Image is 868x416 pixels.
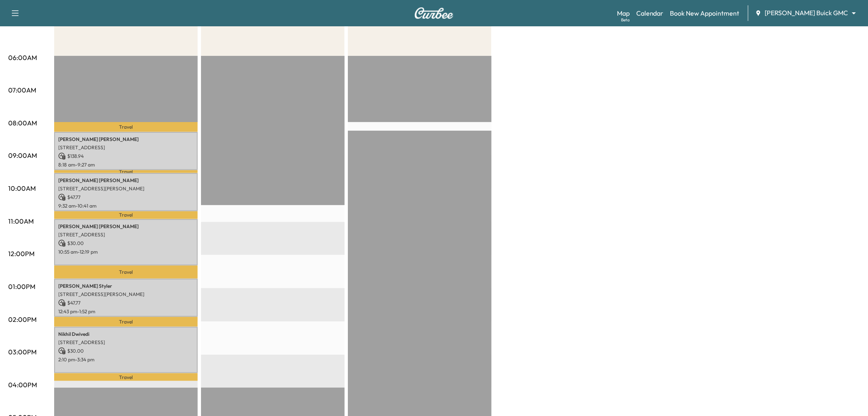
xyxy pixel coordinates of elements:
[58,240,194,247] p: $ 30.00
[58,185,194,192] p: [STREET_ADDRESS][PERSON_NAME]
[670,8,740,18] a: Book New Appointment
[8,183,36,193] p: 10:00AM
[58,194,194,201] p: $ 47.77
[58,203,194,209] p: 9:32 am - 10:41 am
[58,153,194,160] p: $ 138.94
[58,231,194,238] p: [STREET_ADDRESS]
[54,317,198,327] p: Travel
[58,144,194,151] p: [STREET_ADDRESS]
[8,282,35,291] p: 01:00PM
[58,223,194,230] p: [PERSON_NAME] [PERSON_NAME]
[58,299,194,307] p: $ 47.77
[617,8,630,18] a: MapBeta
[58,177,194,184] p: [PERSON_NAME] [PERSON_NAME]
[58,356,194,363] p: 2:10 pm - 3:34 pm
[58,331,194,337] p: Nikhil Dwivedi
[54,211,198,219] p: Travel
[8,216,34,226] p: 11:00AM
[58,136,194,143] p: [PERSON_NAME] [PERSON_NAME]
[58,283,194,289] p: [PERSON_NAME] Styler
[414,7,454,19] img: Curbee Logo
[8,150,37,160] p: 09:00AM
[8,347,37,357] p: 03:00PM
[58,339,194,346] p: [STREET_ADDRESS]
[54,373,198,381] p: Travel
[8,85,36,95] p: 07:00AM
[8,249,34,259] p: 12:00PM
[621,17,630,23] div: Beta
[54,266,198,279] p: Travel
[8,118,37,128] p: 08:00AM
[54,170,198,173] p: Travel
[54,122,198,132] p: Travel
[765,8,848,18] span: [PERSON_NAME] Buick GMC
[58,249,194,255] p: 10:55 am - 12:19 pm
[636,8,664,18] a: Calendar
[58,162,194,168] p: 8:18 am - 9:27 am
[58,347,194,355] p: $ 30.00
[8,314,37,324] p: 02:00PM
[8,53,37,62] p: 06:00AM
[58,308,194,315] p: 12:43 pm - 1:52 pm
[8,380,37,390] p: 04:00PM
[58,291,194,298] p: [STREET_ADDRESS][PERSON_NAME]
